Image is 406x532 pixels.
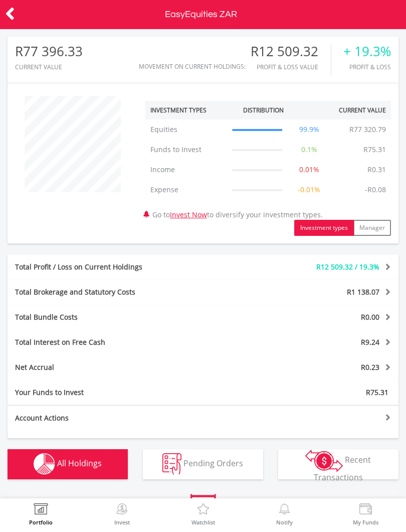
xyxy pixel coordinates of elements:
button: All Holdings [8,449,128,479]
div: Total Profit / Loss on Current Holdings [8,262,236,272]
span: Pending Orders [183,458,243,469]
div: R77 396.33 [15,44,83,59]
a: Portfolio [29,503,53,525]
td: R75.31 [358,140,391,160]
div: Profit & Loss Value [251,64,331,70]
div: Account Actions [8,413,203,423]
td: 0.1% [289,140,330,160]
img: View Funds [358,503,373,517]
td: -R0.08 [360,180,391,200]
button: Recent Transactions [278,449,398,479]
div: Distribution [243,106,284,114]
td: Expense [145,180,227,200]
div: Net Accrual [8,362,236,372]
span: R1 138.07 [347,287,379,297]
img: View Portfolio [33,503,49,517]
img: Invest Now [114,503,130,517]
span: R0.23 [361,362,379,372]
label: Notify [276,519,293,525]
div: CURRENT VALUE [15,64,83,70]
div: Movement on Current Holdings: [139,63,246,70]
button: Investment types [294,220,354,236]
label: My Funds [353,519,378,525]
a: My Funds [353,503,378,525]
a: Notify [276,503,293,525]
a: Invest [114,503,130,525]
td: -0.01% [289,180,330,200]
div: Total Bundle Costs [8,312,236,322]
th: Current Value [329,101,391,119]
a: Watchlist [191,503,215,525]
img: View Notifications [277,503,292,517]
span: R9.24 [361,337,379,347]
div: R12 509.32 [251,44,331,59]
td: Income [145,160,227,180]
td: 99.9% [289,119,330,140]
span: All Holdings [57,458,102,469]
div: Profit & Loss [343,64,391,70]
img: Watchlist [195,503,211,517]
div: Total Interest on Free Cash [8,337,236,347]
span: R12 509.32 / 19.3% [316,262,379,272]
button: Pending Orders [143,449,263,479]
label: Invest [114,519,130,525]
img: transactions-zar-wht.png [305,450,343,472]
th: Investment Types [145,101,227,119]
label: Watchlist [191,519,215,525]
span: Recent Transactions [314,454,371,483]
span: R0.00 [361,312,379,322]
img: holdings-wht.png [34,453,55,475]
button: Manager [353,220,391,236]
div: + 19.3% [343,44,391,59]
img: pending_instructions-wht.png [162,453,181,475]
div: Total Brokerage and Statutory Costs [8,287,236,297]
label: Portfolio [29,519,53,525]
td: 0.01% [289,160,330,180]
td: R77 320.79 [344,119,391,140]
div: Your Funds to Invest [8,387,203,397]
div: Go to to diversify your investment types. [138,91,398,236]
a: Invest Now [170,210,207,219]
td: Equities [145,119,227,140]
td: Funds to Invest [145,140,227,160]
td: R0.31 [362,160,391,180]
span: R75.31 [366,387,388,397]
